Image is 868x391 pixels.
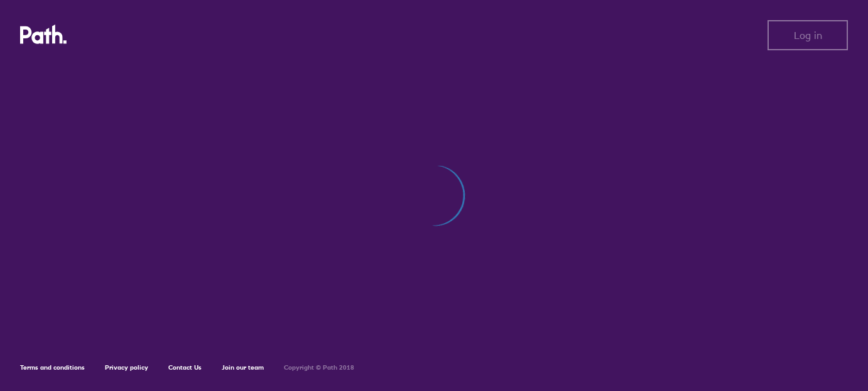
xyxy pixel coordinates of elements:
[222,363,264,372] a: Join our team
[768,20,848,50] button: Log in
[794,30,822,41] span: Log in
[168,363,202,372] a: Contact Us
[105,363,148,372] a: Privacy policy
[284,364,354,372] h6: Copyright © Path 2018
[20,363,85,372] a: Terms and conditions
